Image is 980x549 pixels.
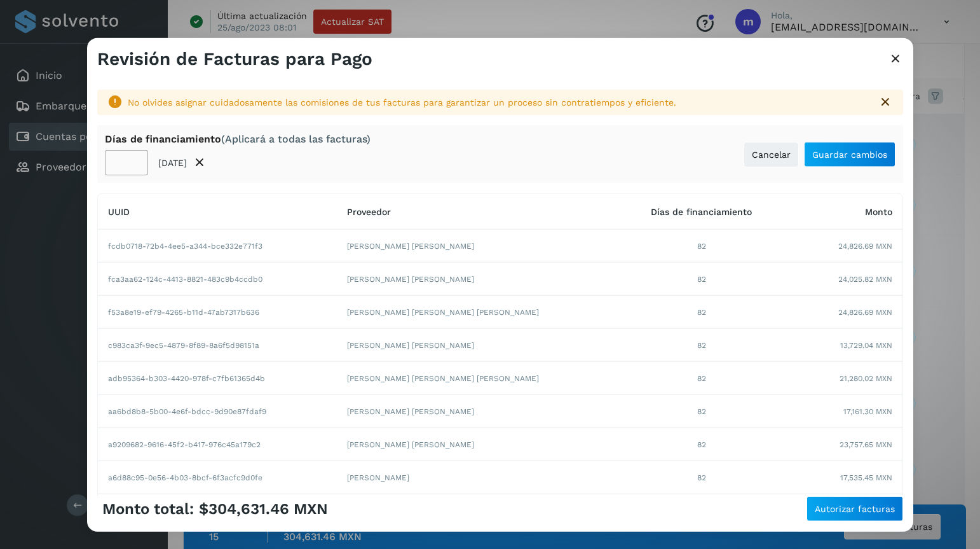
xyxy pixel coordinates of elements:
[337,296,621,329] td: [PERSON_NAME] [PERSON_NAME] [PERSON_NAME]
[337,362,621,395] td: [PERSON_NAME] [PERSON_NAME] [PERSON_NAME]
[620,428,782,461] td: 82
[744,141,799,167] button: Cancelar
[108,206,130,216] span: UUID
[806,496,903,522] button: Autorizar facturas
[651,206,752,216] span: Días de financiamiento
[98,296,337,329] td: f53a8e19-ef79-4265-b11d-47ab7317b636
[815,504,895,513] span: Autorizar facturas
[102,499,194,518] span: Monto total:
[840,372,892,384] span: 21,280.02 MXN
[812,149,887,158] span: Guardar cambios
[199,499,328,518] span: $304,631.46 MXN
[105,133,371,145] div: Días de financiamiento
[838,273,892,284] span: 24,025.82 MXN
[620,362,782,395] td: 82
[804,141,895,167] button: Guardar cambios
[620,263,782,296] td: 82
[347,206,391,216] span: Proveedor
[843,405,892,417] span: 17,161.30 MXN
[98,428,337,461] td: a9209682-9616-45f2-b417-976c45a179c2
[337,329,621,362] td: [PERSON_NAME] [PERSON_NAME]
[838,240,892,251] span: 24,826.69 MXN
[620,296,782,329] td: 82
[337,494,621,527] td: [PERSON_NAME]
[620,461,782,494] td: 82
[840,438,892,450] span: 23,757.65 MXN
[620,329,782,362] td: 82
[97,48,372,69] h3: Revisión de Facturas para Pago
[620,494,782,527] td: 82
[865,206,892,216] span: Monto
[752,149,791,158] span: Cancelar
[840,339,892,351] span: 13,729.04 MXN
[128,95,868,109] div: No olvides asignar cuidadosamente las comisiones de tus facturas para garantizar un proceso sin c...
[838,306,892,317] span: 24,826.69 MXN
[98,395,337,428] td: aa6bd8b8-5b00-4e6f-bdcc-9d90e87fdaf9
[337,263,621,296] td: [PERSON_NAME] [PERSON_NAME]
[98,263,337,296] td: fca3aa62-124c-4413-8821-483c9b4ccdb0
[158,158,187,169] p: [DATE]
[98,362,337,395] td: adb95364-b303-4420-978f-c7fb61365d4b
[620,395,782,428] td: 82
[337,230,621,263] td: [PERSON_NAME] [PERSON_NAME]
[337,428,621,461] td: [PERSON_NAME] [PERSON_NAME]
[98,494,337,527] td: a3c91596-753b-46d0-aa9d-61b760119a41
[98,230,337,263] td: fcdb0718-72b4-4ee5-a344-bce332e771f3
[337,395,621,428] td: [PERSON_NAME] [PERSON_NAME]
[98,329,337,362] td: c983ca3f-9ec5-4879-8f89-8a6f5d98151a
[221,133,371,145] span: (Aplicará a todas las facturas)
[840,471,892,483] span: 17,535.45 MXN
[620,230,782,263] td: 82
[337,461,621,494] td: [PERSON_NAME]
[98,461,337,494] td: a6d88c95-0e56-4b03-8bcf-6f3acfc9d0fe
